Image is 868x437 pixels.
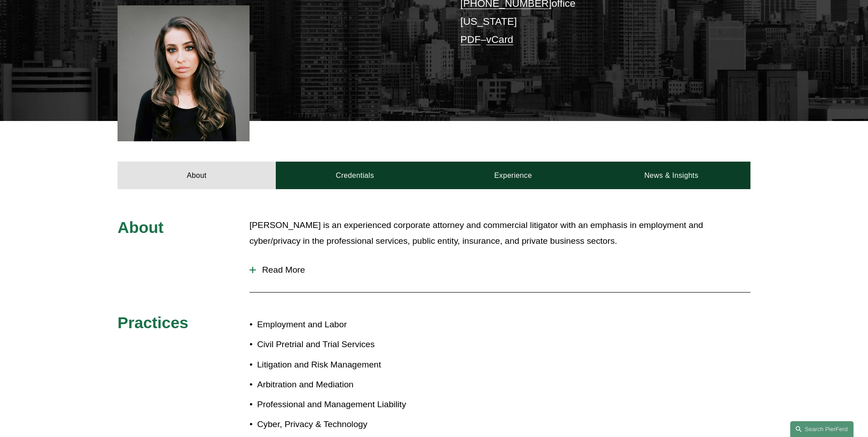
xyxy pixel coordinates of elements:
[250,258,750,282] button: Read More
[486,34,514,45] a: vCard
[790,421,854,437] a: Search this site
[118,162,276,189] a: About
[250,218,750,249] p: [PERSON_NAME] is an experienced corporate attorney and commercial litigator with an emphasis in e...
[257,337,434,353] p: Civil Pretrial and Trial Services
[276,162,434,189] a: Credentials
[256,265,750,275] span: Read More
[257,377,434,393] p: Arbitration and Mediation
[592,162,750,189] a: News & Insights
[434,162,592,189] a: Experience
[118,314,189,331] span: Practices
[257,417,434,432] p: Cyber, Privacy & Technology
[257,317,434,333] p: Employment and Labor
[257,357,434,373] p: Litigation and Risk Management
[257,397,434,413] p: Professional and Management Liability
[118,218,164,236] span: About
[460,34,481,45] a: PDF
